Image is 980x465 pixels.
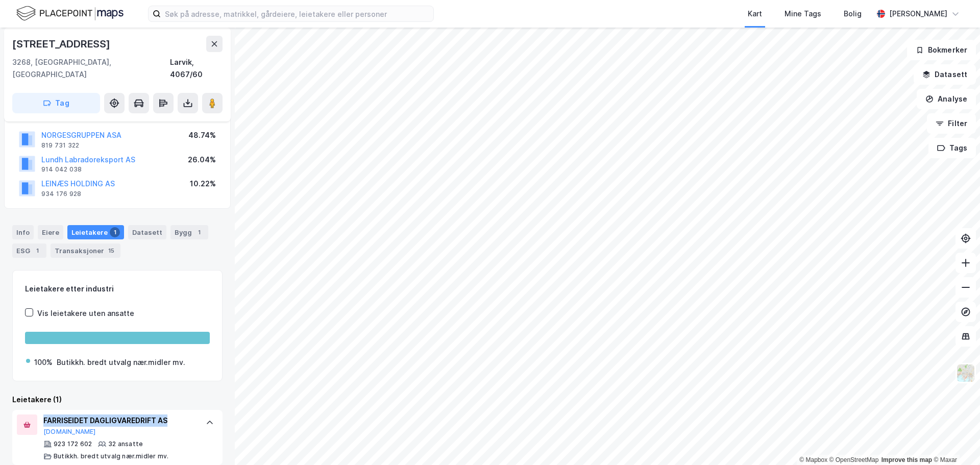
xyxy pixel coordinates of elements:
div: Butikkh. bredt utvalg nær.midler mv. [54,452,168,460]
div: Larvik, 4067/60 [170,56,223,81]
input: Søk på adresse, matrikkel, gårdeiere, leietakere eller personer [161,6,433,21]
div: 1 [110,227,120,237]
img: logo.f888ab2527a4732fd821a326f86c7f29.svg [16,5,124,22]
button: Analyse [917,89,976,109]
button: Datasett [914,64,976,85]
div: Vis leietakere uten ansatte [37,307,134,320]
div: Leietakere (1) [12,394,223,406]
button: Filter [927,113,976,134]
div: Mine Tags [785,8,821,20]
div: Eiere [38,225,63,239]
div: [STREET_ADDRESS] [12,36,112,52]
div: Butikkh. bredt utvalg nær.midler mv. [57,356,185,369]
div: 100% [34,356,53,369]
button: Tag [12,93,100,113]
div: 15 [106,246,116,256]
div: 923 172 602 [54,440,92,448]
div: 819 731 322 [41,141,79,150]
div: Bygg [170,225,208,239]
div: 3268, [GEOGRAPHIC_DATA], [GEOGRAPHIC_DATA] [12,56,170,81]
div: 10.22% [190,178,216,190]
div: 1 [194,227,204,237]
div: Kart [748,8,762,20]
a: Mapbox [799,456,827,463]
img: Z [956,363,975,383]
div: 934 176 928 [41,190,81,198]
button: Tags [928,138,976,158]
div: Datasett [128,225,166,239]
div: Bolig [844,8,862,20]
div: 48.74% [188,129,216,141]
div: [PERSON_NAME] [889,8,947,20]
div: Kontrollprogram for chat [929,416,980,465]
button: Bokmerker [907,40,976,60]
div: FARRISEIDET DAGLIGVAREDRIFT AS [43,414,195,427]
div: 26.04% [188,154,216,166]
div: Leietakere etter industri [25,283,210,295]
a: Improve this map [881,456,932,463]
div: Info [12,225,34,239]
button: [DOMAIN_NAME] [43,428,96,436]
div: Leietakere [67,225,124,239]
div: ESG [12,243,46,258]
div: 914 042 038 [41,165,82,174]
a: OpenStreetMap [829,456,879,463]
div: 32 ansatte [108,440,143,448]
div: 1 [32,246,42,256]
iframe: Chat Widget [929,416,980,465]
div: Transaksjoner [51,243,120,258]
